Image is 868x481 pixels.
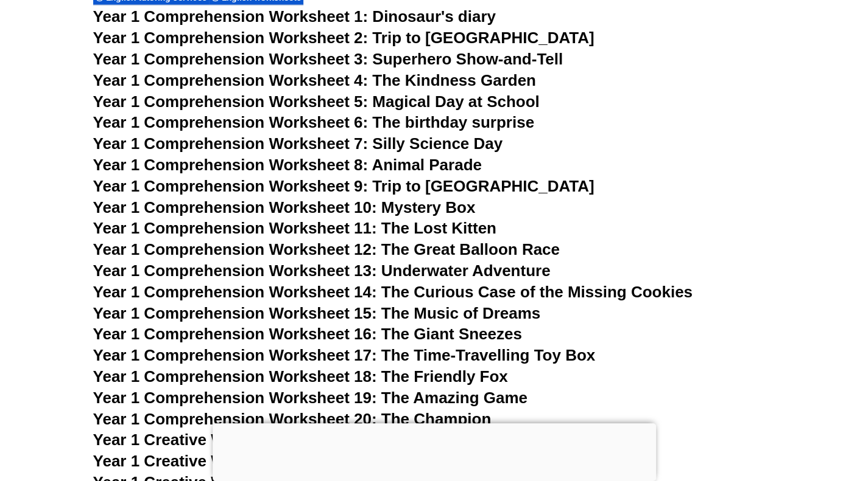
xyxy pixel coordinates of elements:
a: Year 1 Creative Writing 2: Writing to a stimulus 1 [93,452,457,470]
a: Year 1 Comprehension Worksheet 3: Superhero Show-and-Tell [93,50,563,68]
a: Year 1 Comprehension Worksheet 5: Magical Day at School [93,92,540,111]
a: Year 1 Comprehension Worksheet 8: Animal Parade [93,156,482,174]
a: Year 1 Comprehension Worksheet 19: The Amazing Game [93,389,528,407]
a: Year 1 Comprehension Worksheet 9: Trip to [GEOGRAPHIC_DATA] [93,177,595,195]
a: Year 1 Comprehension Worksheet 13: Underwater Adventure [93,261,551,280]
a: Year 1 Comprehension Worksheet 6: The birthday surprise [93,113,534,131]
a: Year 1 Comprehension Worksheet 16: The Giant Sneezes [93,325,522,343]
a: Year 1 Comprehension Worksheet 11: The Lost Kitten [93,219,496,237]
a: Year 1 Comprehension Worksheet 1: Dinosaur's diary [93,7,496,26]
a: Year 1 Comprehension Worksheet 12: The Great Balloon Race [93,240,560,258]
a: Year 1 Comprehension Worksheet 2: Trip to [GEOGRAPHIC_DATA] [93,29,595,47]
a: Year 1 Comprehension Worksheet 15: The Music of Dreams [93,304,541,322]
a: Year 1 Comprehension Worksheet 14: The Curious Case of the Missing Cookies [93,283,693,301]
iframe: Advertisement [213,423,656,478]
a: Year 1 Creative Writing 1: What is a story? [93,431,411,449]
a: Year 1 Comprehension Worksheet 4: The Kindness Garden [93,71,536,89]
a: Year 1 Comprehension Worksheet 17: The Time-Travelling Toy Box [93,346,596,364]
a: Year 1 Comprehension Worksheet 10: Mystery Box [93,198,476,216]
a: Year 1 Comprehension Worksheet 20: The Champion [93,410,492,428]
a: Year 1 Comprehension Worksheet 18: The Friendly Fox [93,367,508,386]
a: Year 1 Comprehension Worksheet 7: Silly Science Day [93,134,503,153]
iframe: Chat Widget [665,344,868,481]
